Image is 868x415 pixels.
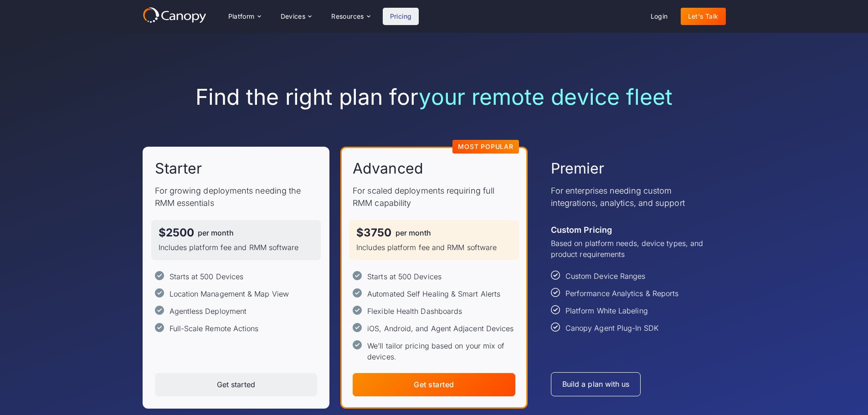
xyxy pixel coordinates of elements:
h2: Starter [155,159,202,178]
div: Build a plan with us [562,380,630,389]
div: Full-Scale Remote Actions [169,323,259,334]
p: Includes platform fee and RMM software [356,242,512,253]
span: your remote device fleet [419,83,673,110]
div: Flexible Health Dashboards [367,306,462,317]
a: Let's Talk [681,8,726,25]
div: Agentless Deployment [169,306,247,317]
a: Build a plan with us [551,372,641,396]
div: Performance Analytics & Reports [565,288,678,299]
h1: Find the right plan for [143,84,726,110]
a: Get started [155,373,318,396]
p: Based on platform needs, device types, and product requirements [551,238,714,260]
p: For scaled deployments requiring full RMM capability [353,184,515,209]
div: Starts at 500 Devices [169,271,244,282]
div: $3750 [356,227,391,238]
div: Custom Pricing [551,224,612,236]
a: Get started [353,373,515,396]
div: Most Popular [458,143,514,150]
div: Platform [228,13,255,20]
div: Canopy Agent Plug-In SDK [565,323,658,333]
div: per month [395,229,431,236]
a: Login [643,8,675,25]
div: We’ll tailor pricing based on your mix of devices. [367,340,515,362]
div: Automated Self Healing & Smart Alerts [367,288,500,299]
p: Includes platform fee and RMM software [159,242,314,253]
div: Get started [217,380,255,389]
div: Custom Device Ranges [565,271,646,282]
div: Resources [331,13,364,20]
div: Devices [281,13,306,20]
p: For enterprises needing custom integrations, analytics, and support [551,184,714,209]
div: per month [198,229,234,236]
div: iOS, Android, and Agent Adjacent Devices [367,323,514,334]
div: Platform White Labeling [565,305,648,316]
div: $2500 [159,227,194,238]
div: Get started [414,380,454,389]
p: For growing deployments needing the RMM essentials [155,184,318,209]
a: Pricing [383,8,419,25]
div: Starts at 500 Devices [367,271,442,282]
h2: Advanced [353,159,423,178]
div: Location Management & Map View [169,288,289,299]
h2: Premier [551,159,605,178]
